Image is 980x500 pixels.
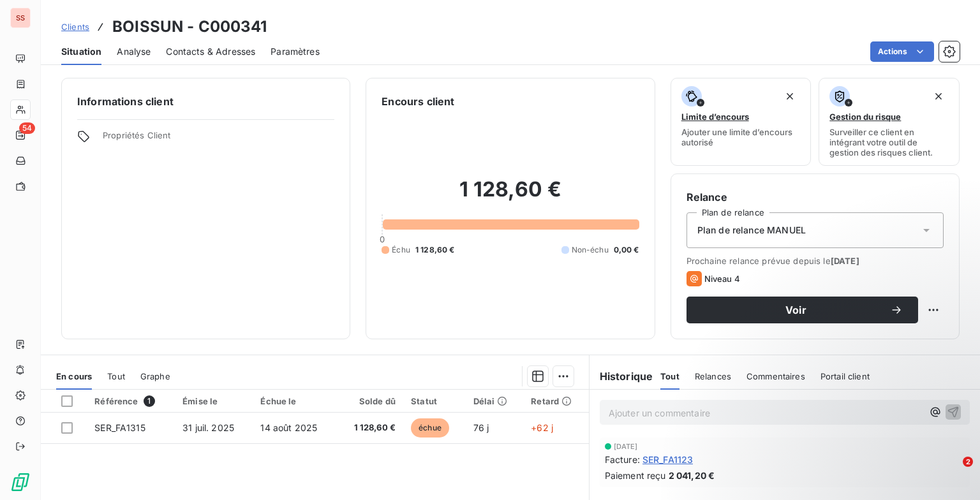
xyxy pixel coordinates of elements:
span: Paramètres [271,45,320,58]
div: Statut [411,396,458,406]
span: Prochaine relance prévue depuis le [687,256,944,266]
h6: Relance [687,189,944,205]
span: échue [411,418,449,437]
span: SER_FA1123 [642,453,694,466]
button: Limite d’encoursAjouter une limite d’encours autorisé [671,78,812,166]
div: Retard [531,396,581,406]
span: Graphe [140,371,170,381]
span: Non-échu [572,244,609,256]
span: Clients [61,22,89,32]
button: Actions [870,41,934,62]
h3: BOISSUN - C000341 [112,15,267,38]
span: Commentaires [746,371,805,381]
span: Gestion du risque [829,112,901,122]
span: Tout [107,371,125,381]
button: Gestion du risqueSurveiller ce client en intégrant votre outil de gestion des risques client. [819,78,960,166]
span: 14 août 2025 [260,422,317,433]
span: En cours [56,371,92,381]
span: SER_FA1315 [94,422,145,433]
iframe: Intercom live chat [937,457,967,487]
div: Échue le [260,396,329,406]
span: Facture : [605,453,640,466]
span: Plan de relance MANUEL [697,224,806,237]
span: 1 [144,395,155,407]
span: Situation [61,45,101,58]
h2: 1 128,60 € [382,177,639,215]
span: Contacts & Adresses [166,45,255,58]
div: Référence [94,395,167,407]
span: Surveiller ce client en intégrant votre outil de gestion des risques client. [829,127,949,158]
button: Voir [687,297,918,323]
iframe: Intercom notifications message [725,376,980,466]
span: 54 [19,122,35,134]
span: [DATE] [614,443,638,450]
h6: Historique [590,369,653,384]
span: 0 [380,234,385,244]
div: SS [10,8,31,28]
span: 0,00 € [614,244,639,256]
div: Émise le [182,396,245,406]
span: Ajouter une limite d’encours autorisé [681,127,801,147]
span: Voir [702,305,890,315]
span: Analyse [117,45,151,58]
img: Logo LeanPay [10,472,31,492]
span: +62 j [531,422,553,433]
div: Délai [473,396,516,406]
span: Limite d’encours [681,112,749,122]
span: Propriétés Client [103,130,334,148]
a: Clients [61,20,89,33]
span: Paiement reçu [605,469,666,482]
span: 1 128,60 € [415,244,455,256]
span: Tout [660,371,679,381]
h6: Encours client [382,94,454,109]
span: Relances [695,371,731,381]
span: 2 [963,457,973,467]
div: Solde dû [345,396,396,406]
span: 76 j [473,422,489,433]
span: Portail client [820,371,870,381]
span: Niveau 4 [704,274,740,284]
span: 1 128,60 € [345,422,396,434]
span: 2 041,20 € [669,469,715,482]
h6: Informations client [77,94,334,109]
span: 31 juil. 2025 [182,422,234,433]
span: Échu [392,244,410,256]
span: [DATE] [831,256,859,266]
